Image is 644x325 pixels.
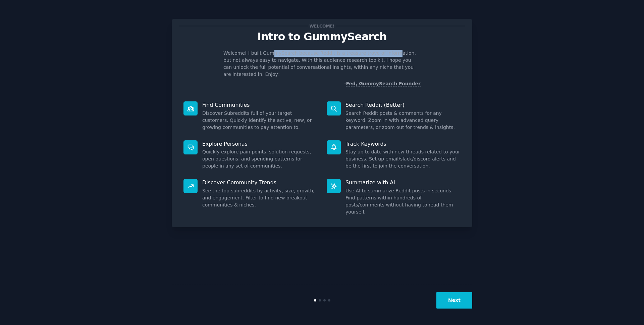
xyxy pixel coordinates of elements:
[345,179,461,186] p: Summarize with AI
[344,80,421,87] div: -
[179,31,465,43] p: Intro to GummySearch
[308,22,336,30] span: Welcome!
[345,187,461,216] dd: Use AI to summarize Reddit posts in seconds. Find patterns within hundreds of posts/comments with...
[202,187,317,208] dd: See the top subreddits by activity, size, growth, and engagement. Filter to find new breakout com...
[345,148,461,170] dd: Stay up to date with new threads related to your business. Set up email/slack/discord alerts and ...
[345,140,461,147] p: Track Keywords
[202,148,317,170] dd: Quickly explore pain points, solution requests, open questions, and spending patterns for people ...
[223,50,421,78] p: Welcome! I built GummySearch because Reddit is a treasure trove of information, but not always ea...
[202,101,317,108] p: Find Communities
[345,110,461,131] dd: Search Reddit posts & comments for any keyword. Zoom in with advanced query parameters, or zoom o...
[345,101,461,108] p: Search Reddit (Better)
[202,179,317,186] p: Discover Community Trends
[436,292,472,309] button: Next
[202,140,317,147] p: Explore Personas
[202,110,317,131] dd: Discover Subreddits full of your target customers. Quickly identify the active, new, or growing c...
[346,81,421,87] a: Fed, GummySearch Founder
